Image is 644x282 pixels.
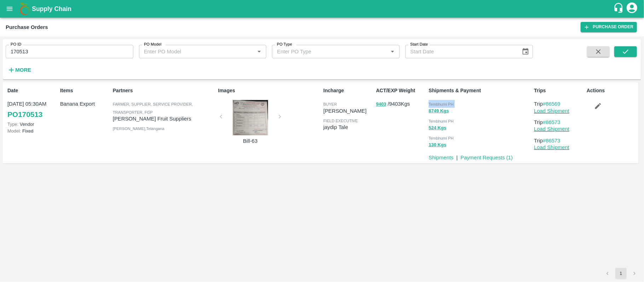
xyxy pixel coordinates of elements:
[323,107,373,115] p: [PERSON_NAME]
[7,122,18,127] span: Type:
[534,145,569,150] a: Load Shipment
[388,47,397,56] button: Open
[7,128,57,134] p: Fixed
[615,268,627,279] button: page 1
[429,124,446,132] button: 524 Kgs
[6,45,133,58] input: Enter PO ID
[581,22,637,32] a: Purchase Order
[277,42,292,47] label: PO Type
[255,47,264,56] button: Open
[32,4,613,14] a: Supply Chain
[376,100,386,108] button: 9403
[7,108,42,121] a: PO170513
[534,87,584,94] p: Trips
[7,121,57,128] p: Vendor
[6,64,33,76] button: More
[1,1,18,17] button: open drawer
[274,47,377,56] input: Enter PO Type
[113,87,215,94] p: Partners
[429,102,454,106] span: Tembhurni PH
[626,1,638,16] div: account of current user
[429,107,449,115] button: 8749 Kgs
[15,67,31,73] strong: More
[323,119,358,123] span: field executive
[429,136,454,140] span: Tembhurni PH
[113,102,193,114] span: Farmer, Supplier, Service Provider, Transporter, FGP
[376,100,426,108] p: / 9403 Kgs
[429,141,446,149] button: 130 Kgs
[587,87,637,94] p: Actions
[613,2,626,15] div: customer-support
[601,268,641,279] nav: pagination navigation
[453,151,458,161] div: |
[144,42,162,47] label: PO Model
[323,87,373,94] p: Incharge
[410,42,428,47] label: Start Date
[224,137,277,145] p: Bill-63
[32,5,71,12] b: Supply Chain
[113,115,215,123] p: [PERSON_NAME] Fruit Suppliers
[60,87,110,94] p: Items
[18,2,32,16] img: logo
[460,155,513,160] a: Payment Requests (1)
[113,127,164,131] span: [PERSON_NAME] , Telangana
[429,119,454,123] span: Tembhurni PH
[519,45,532,58] button: Choose date
[323,123,373,131] p: jaydip Tale
[543,101,561,107] a: #86569
[405,45,516,58] input: Start Date
[376,87,426,94] p: ACT/EXP Weight
[534,100,584,108] p: Trip
[534,137,584,145] p: Trip
[7,100,57,108] p: [DATE] 05:30AM
[7,87,57,94] p: Date
[543,119,561,125] a: #86573
[141,47,244,56] input: Enter PO Model
[534,118,584,126] p: Trip
[7,128,21,134] span: Model:
[429,155,453,160] a: Shipments
[429,87,531,94] p: Shipments & Payment
[534,108,569,114] a: Load Shipment
[60,100,110,108] p: Banana Export
[543,138,561,143] a: #86573
[534,126,569,132] a: Load Shipment
[6,23,48,32] div: Purchase Orders
[218,87,321,94] p: Images
[11,42,21,47] label: PO ID
[323,102,337,106] span: buyer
